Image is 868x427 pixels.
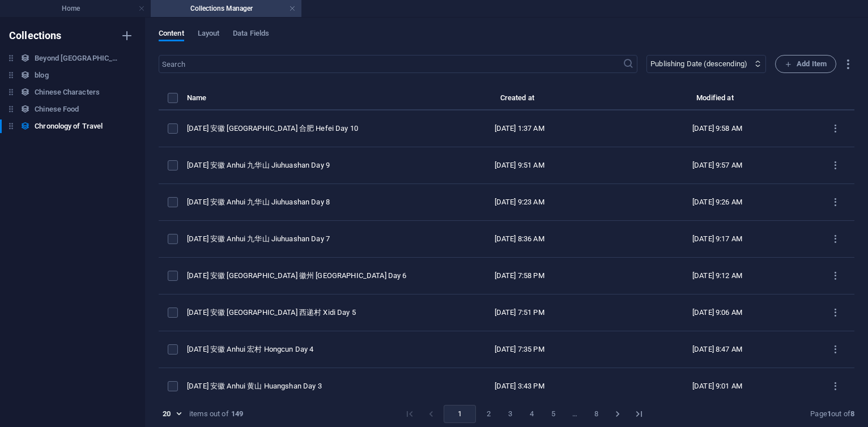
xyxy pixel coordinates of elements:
[35,52,120,65] h6: Beyond [GEOGRAPHIC_DATA]
[120,29,134,42] i: Create new collection
[9,29,62,42] h6: Collections
[587,405,605,423] button: Go to page 8
[429,197,609,207] div: [DATE] 9:23 AM
[627,381,807,391] div: [DATE] 9:01 AM
[627,234,807,244] div: [DATE] 9:17 AM
[35,69,48,82] h6: blog
[850,409,854,418] strong: 8
[35,103,79,116] h6: Chinese Food
[627,271,807,281] div: [DATE] 9:12 AM
[429,123,609,134] div: [DATE] 1:37 AM
[187,381,411,391] div: [DATE] 安徽 Anhui 黄山 Huangshan Day 3
[501,405,519,423] button: Go to page 3
[187,91,420,110] th: Name
[399,405,650,423] nav: pagination navigation
[189,409,229,419] div: items out of
[429,271,609,281] div: [DATE] 7:58 PM
[444,405,476,423] button: page 1
[630,405,648,423] button: Go to last page
[187,271,411,281] div: 2025 CE 安徽 Anhui 徽州 Huizhou Day 6
[627,308,807,318] div: [DATE] 9:06 AM
[187,123,411,134] div: [DATE] 安徽 [GEOGRAPHIC_DATA] 合肥 Hefei Day 10
[565,409,584,419] div: …
[187,308,411,318] div: [DATE] 安徽 [GEOGRAPHIC_DATA] 西递村 Xidi Day 5
[544,405,562,423] button: Go to page 5
[429,160,609,170] div: [DATE] 9:51 AM
[618,91,816,110] th: Modified at
[627,197,807,207] div: [DATE] 9:26 AM
[233,27,269,42] span: Data Fields
[187,197,411,207] div: 2025 CE 安徽 Anhui 九华山 Jiuhuashan Day 8
[609,405,627,423] button: Go to next page
[627,344,807,355] div: [DATE] 8:47 AM
[35,86,100,99] h6: Chinese Characters
[810,409,854,419] div: Page out of
[159,409,185,419] div: 20
[159,27,184,42] span: Content
[187,234,411,244] div: [DATE] 安徽 Anhui 九华山 Jiuhuashan Day 7
[187,160,411,170] div: [DATE] 安徽 Anhui 九华山 Jiuhuashan Day 9
[429,381,609,391] div: [DATE] 3:43 PM
[187,344,411,355] div: 2025 CE 安徽 Anhui 宏村 Hongcun Day 4
[429,344,609,355] div: [DATE] 7:35 PM
[429,234,609,244] div: [DATE] 8:36 AM
[151,2,301,15] h4: Collections Manager
[627,123,807,134] div: [DATE] 9:58 AM
[827,409,831,418] strong: 1
[775,55,836,73] button: Add Item
[159,55,623,73] input: Search
[198,27,220,42] span: Layout
[35,119,103,133] h6: Chronology of Travel
[522,405,541,423] button: Go to page 4
[429,308,609,318] div: [DATE] 7:51 PM
[231,409,243,419] strong: 149
[627,160,807,170] div: [DATE] 9:57 AM
[420,91,618,110] th: Created at
[785,57,827,71] span: Add Item
[479,405,497,423] button: Go to page 2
